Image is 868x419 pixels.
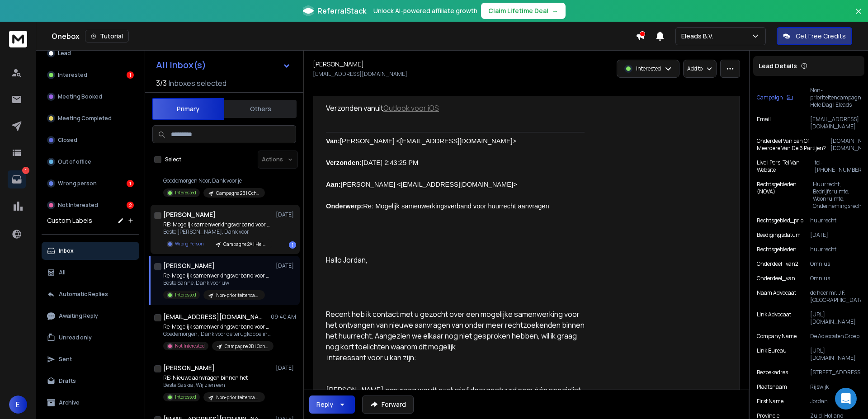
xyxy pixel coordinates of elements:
[85,30,129,42] button: Tutorial
[42,131,139,149] button: Closed
[326,309,590,363] div: Recent heb ik contact met u gezocht over een mogelijke samenwerking voor het ontvangen van nieuwe...
[223,241,267,248] p: Campagne 2A | Hele Dag: [GEOGRAPHIC_DATA], [GEOGRAPHIC_DATA], [GEOGRAPHIC_DATA] en Flevolandgedur...
[810,217,861,224] p: huurrecht
[373,6,477,15] p: Unlock AI-powered affiliate growth
[810,398,861,405] p: Jordan
[757,217,803,224] p: rechtsgebied_prio
[169,78,226,89] h3: Inboxes selected
[59,356,72,363] p: Sent
[326,385,590,406] li: [PERSON_NAME] aanvraag wordt exclusief doorgestuurd naar één specialist, dus geen concurrentie zo...
[757,398,783,405] p: First Name
[757,137,830,152] p: Onderdeel van een of meerdere van de 6 partijen?
[42,174,139,193] button: Wrong person1
[52,30,636,42] div: Onebox
[810,369,861,376] p: [STREET_ADDRESS]
[163,177,265,184] p: Goedemorgen Noor, Dank voor je
[326,254,590,265] div: Hallo Jordan,
[362,395,414,414] button: Forward
[757,347,787,362] p: Link Bureau
[127,202,134,209] div: 2
[59,312,98,320] p: Awaiting Reply
[152,98,224,120] button: Primary
[42,285,139,303] button: Automatic Replies
[163,381,265,389] p: Beste Saskia, Wij zien een
[757,260,798,268] p: onderdeel_van2
[759,61,797,71] p: Lead Details
[309,395,355,414] button: Reply
[175,189,196,196] p: Interested
[175,240,203,247] p: Wrong Person
[317,5,366,16] span: ReferralStack
[163,374,265,381] p: RE: Nieuwe aanvragen binnen het
[830,137,861,152] p: [DOMAIN_NAME], [DOMAIN_NAME]
[757,181,813,210] p: Rechtsgebieden (NOVA)
[42,242,139,260] button: Inbox
[156,78,167,89] span: 3 / 3
[225,343,268,350] p: Campagne 2B | Ochtend: Huurrecht [GEOGRAPHIC_DATA], [GEOGRAPHIC_DATA], [GEOGRAPHIC_DATA] en [GEOG...
[175,394,196,400] p: Interested
[757,94,783,101] p: Campaign
[313,71,407,78] p: [EMAIL_ADDRESS][DOMAIN_NAME]
[810,87,861,108] p: Non-prioriteitencampagne Hele Dag | Eleads
[757,333,797,340] p: Company Name
[757,383,787,391] p: Plaatsnaam
[796,32,846,41] p: Get Free Credits
[224,99,297,119] button: Others
[810,333,861,340] p: De Advocaten Groep
[276,364,296,372] p: [DATE]
[9,395,27,414] button: E
[42,350,139,368] button: Sent
[42,66,139,84] button: Interested1
[326,137,340,145] b: Van:
[22,167,29,174] p: 4
[42,329,139,347] button: Unread only
[59,247,74,254] p: Inbox
[58,158,91,165] p: Out of office
[810,231,861,239] p: [DATE]
[813,181,861,210] p: Huurrecht, Bedrijfsruimte, Woonruimte, Ondernemingsrecht
[163,312,263,321] h1: [EMAIL_ADDRESS][DOMAIN_NAME]
[127,71,134,79] div: 1
[326,137,549,210] font: [PERSON_NAME] <[EMAIL_ADDRESS][DOMAIN_NAME]> [DATE] 2:43:25 PM [PERSON_NAME] <[EMAIL_ADDRESS][DOM...
[8,170,26,188] a: 4
[810,116,861,130] p: [EMAIL_ADDRESS][DOMAIN_NAME]
[271,313,296,320] p: 09:40 AM
[163,279,272,287] p: Beste Sanne, Dank voor uw
[289,241,296,249] div: 1
[636,65,661,72] p: Interested
[810,275,861,282] p: Omnius
[757,369,788,376] p: Bezoekadres
[42,372,139,390] button: Drafts
[163,228,272,235] p: Beste [PERSON_NAME], Dank voor
[163,210,216,219] h1: [PERSON_NAME]
[59,291,108,298] p: Automatic Replies
[853,5,864,27] button: Close banner
[42,44,139,62] button: Lead
[757,246,797,253] p: rechtsgebieden
[163,323,272,330] p: Re: Mogelijk samenwerkingsverband voor huurrechtzaken
[149,56,298,74] button: All Inbox(s)
[757,275,795,282] p: onderdeel_van
[810,246,861,253] p: huurrecht
[276,262,296,269] p: [DATE]
[58,50,71,57] p: Lead
[326,202,363,210] b: Onderwerp:
[815,159,861,174] p: tel:[PHONE_NUMBER]
[163,272,272,279] p: Re: Mogelijk samenwerkingsverband voor huurrecht
[175,292,196,298] p: Interested
[810,347,861,362] p: [URL][DOMAIN_NAME]
[165,156,181,163] label: Select
[552,6,558,15] span: →
[58,115,112,122] p: Meeting Completed
[58,71,87,79] p: Interested
[313,60,364,69] h1: [PERSON_NAME]
[175,343,205,349] p: Not Interested
[58,180,97,187] p: Wrong person
[163,363,215,372] h1: [PERSON_NAME]
[276,211,296,218] p: [DATE]
[163,221,272,228] p: RE: Mogelijk samenwerkingsverband voor P&F-aanvragen
[42,394,139,412] button: Archive
[42,88,139,106] button: Meeting Booked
